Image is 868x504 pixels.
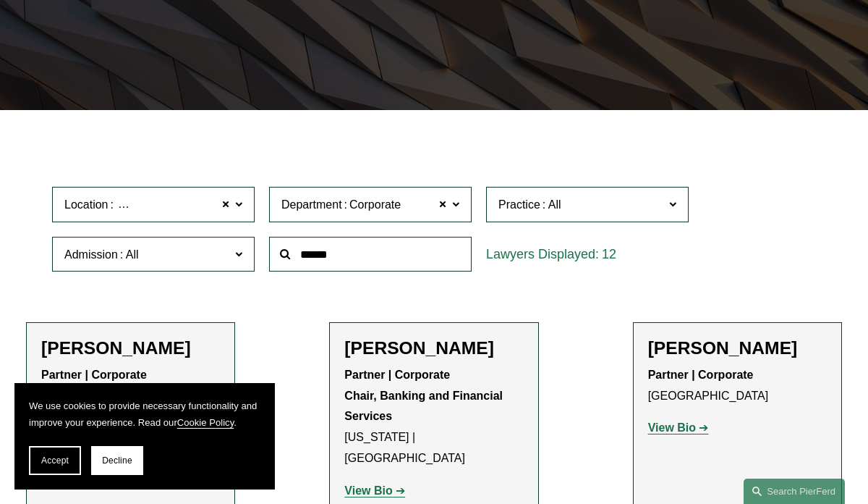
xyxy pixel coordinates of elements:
[29,398,260,432] p: We use cookies to provide necessary functionality and improve your experience. Read our .
[648,365,827,407] p: [GEOGRAPHIC_DATA]
[648,369,754,381] strong: Partner | Corporate
[91,446,143,475] button: Decline
[344,484,405,497] a: View Bio
[41,365,220,427] p: [GEOGRAPHIC_DATA] | [GEOGRAPHIC_DATA]
[41,337,220,359] h2: [PERSON_NAME]
[602,247,616,261] span: 12
[14,383,275,490] section: Cookie banner
[41,455,69,466] span: Accept
[64,248,118,261] span: Admission
[344,365,523,469] p: [US_STATE] | [GEOGRAPHIC_DATA]
[177,417,234,428] a: Cookie Policy
[648,421,709,434] a: View Bio
[41,369,147,381] strong: Partner | Corporate
[344,369,506,423] strong: Partner | Corporate Chair, Banking and Financial Services
[648,421,696,434] strong: View Bio
[744,479,845,504] a: Search this site
[281,198,342,211] span: Department
[64,198,109,211] span: Location
[498,198,540,211] span: Practice
[102,455,132,466] span: Decline
[344,337,523,359] h2: [PERSON_NAME]
[344,484,392,497] strong: View Bio
[349,196,401,214] span: Corporate
[29,446,81,475] button: Accept
[116,196,237,214] span: [GEOGRAPHIC_DATA]
[648,337,827,359] h2: [PERSON_NAME]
